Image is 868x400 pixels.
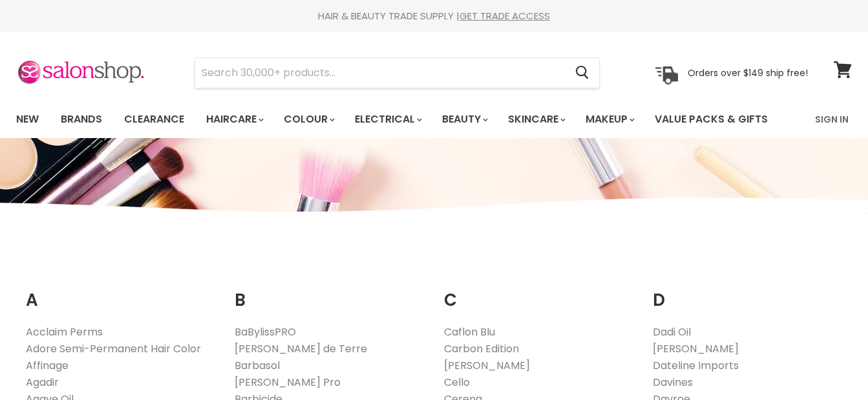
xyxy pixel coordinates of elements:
p: Orders over $149 ship free! [688,66,808,78]
a: Sign In [807,106,856,133]
a: [PERSON_NAME] de Terre [235,341,367,356]
a: Clearance [114,106,194,133]
a: Value Packs & Gifts [645,106,778,133]
a: Cello [444,375,470,390]
a: Beauty [432,106,496,133]
a: Adore Semi-Permanent Hair Color [26,341,201,356]
a: New [6,106,48,133]
a: [PERSON_NAME] [653,341,739,356]
a: Makeup [576,106,642,133]
h2: A [26,270,215,314]
h2: C [444,270,633,314]
a: Skincare [498,106,573,133]
input: Search [195,58,565,88]
a: Agadir [26,375,59,390]
a: Acclaim Perms [26,325,103,339]
a: Haircare [196,106,271,133]
a: Caflon Blu [444,325,495,339]
a: Colour [274,106,343,133]
a: Carbon Edition [444,341,519,356]
a: Affinage [26,358,69,373]
a: Brands [51,106,112,133]
button: Search [565,58,599,88]
a: Dateline Imports [653,358,739,373]
h2: D [653,270,842,314]
form: Product [195,57,600,88]
a: Electrical [345,106,430,133]
ul: Main menu [6,101,792,138]
h2: B [235,270,424,314]
a: [PERSON_NAME] Pro [235,375,341,390]
a: Dadi Oil [653,325,691,339]
a: Davines [653,375,693,390]
a: Barbasol [235,358,280,373]
a: BaBylissPRO [235,325,296,339]
a: [PERSON_NAME] [444,358,530,373]
a: GET TRADE ACCESS [460,9,550,23]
